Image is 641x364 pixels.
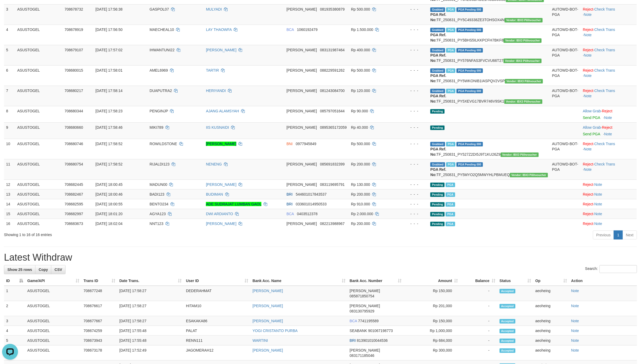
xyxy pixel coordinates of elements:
[583,182,593,187] a: Reject
[398,88,426,93] div: - - -
[581,199,637,209] td: ·
[150,7,169,11] span: GASPOL07
[320,89,345,93] span: Copy 081243084700 to clipboard
[550,86,581,106] td: AUTOWD-BOT-PGA
[398,47,426,53] div: - - -
[571,329,579,333] a: Note
[4,219,15,228] td: 16
[430,142,445,146] span: Grabbed
[510,173,548,177] span: Vendor URL: https://payment5.1velocity.biz
[320,125,347,130] span: Copy 0895365172059 to clipboard
[583,192,593,196] a: Reject
[571,348,579,352] a: Note
[15,65,62,86] td: ASUSTOGEL
[64,27,83,32] span: 708678919
[594,192,602,196] a: Note
[4,265,35,274] a: Show 25 rows
[430,192,445,197] span: Pending
[585,265,637,273] label: Search:
[604,116,612,120] a: Note
[351,27,373,32] span: Rp 1.500.000
[428,45,550,65] td: TF_250831_PY576NFAS3FVCVU66T27
[15,199,62,209] td: ASUSTOGEL
[398,141,426,146] div: - - -
[320,222,345,226] span: Copy 082213988967 to clipboard
[583,162,593,166] a: Reject
[206,27,232,32] a: LAY THAOWFA
[550,139,581,159] td: AUTOWD-BOT-PGA
[430,7,445,12] span: Grabbed
[81,286,117,301] td: 708677248
[206,142,236,146] a: [PERSON_NAME]
[320,7,345,11] span: Copy 081935380879 to clipboard
[446,162,455,167] span: Marked by aeoheing
[583,212,593,216] a: Reject
[7,268,32,272] span: Show 25 rows
[594,162,615,166] a: Check Trans
[351,142,370,146] span: Rp 500.000
[95,27,122,32] span: [DATE] 17:56:50
[581,45,637,65] td: · ·
[604,132,612,136] a: Note
[594,182,602,187] a: Note
[287,202,293,206] span: BRI
[51,265,66,274] a: CSV
[504,38,542,43] span: Vendor URL: https://payment5.1velocity.biz
[4,139,15,159] td: 10
[64,212,83,216] span: 708682997
[456,7,483,12] span: PGA Pending
[504,59,542,63] span: Vendor URL: https://payment5.1velocity.biz
[398,162,426,167] div: - - -
[64,142,83,146] span: 708680746
[351,222,370,226] span: Rp 200.000
[95,142,122,146] span: [DATE] 17:58:52
[497,276,533,286] th: Status: activate to sort column ascending
[250,276,347,286] th: Bank Acc. Name: activate to sort column ascending
[446,222,455,226] span: Marked by aeophou
[430,53,446,63] b: PGA Ref. No:
[446,7,455,12] span: Marked by aeoheing
[594,48,615,52] a: Check Trans
[456,89,483,93] span: PGA Pending
[583,109,602,113] span: ·
[446,202,455,207] span: Marked by aeophou
[581,86,637,106] td: · ·
[602,109,612,113] a: Reject
[297,212,318,216] span: Copy 0403512378 to clipboard
[287,162,317,166] span: [PERSON_NAME]
[206,202,261,206] a: ADE SUDRAJAT LUMBAN GAOL
[583,142,593,146] a: Reject
[25,286,81,301] td: ASUSTOGEL
[150,48,174,52] span: IHWANTUNI22
[581,219,637,228] td: ·
[550,159,581,179] td: AUTOWD-BOT-PGA
[4,189,15,199] td: 13
[252,348,283,352] a: [PERSON_NAME]
[550,65,581,86] td: AUTOWD-BOT-PGA
[184,276,251,286] th: User ID: activate to sort column ascending
[583,27,593,32] a: Reject
[35,265,51,274] a: Copy
[533,276,569,286] th: Op: activate to sort column ascending
[15,4,62,25] td: ASUSTOGEL
[287,192,293,196] span: BRI
[15,25,62,45] td: ASUSTOGEL
[150,182,167,187] span: MADUN00
[501,153,539,157] span: Vendor URL: https://payment5.1velocity.biz
[581,122,637,139] td: ·
[206,162,222,166] a: NENENG
[398,7,426,12] div: - - -
[584,147,592,151] a: Note
[15,189,62,199] td: ASUSTOGEL
[428,65,550,86] td: TF_250831_PY5WKONIB1IASPQV2VSP
[15,122,62,139] td: ASUSTOGEL
[95,182,122,187] span: [DATE] 18:00:45
[430,94,446,103] b: PGA Ref. No:
[581,189,637,199] td: ·
[581,179,637,189] td: ·
[25,276,81,286] th: Game/API: activate to sort column ascending
[15,159,62,179] td: ASUSTOGEL
[287,48,317,52] span: [PERSON_NAME]
[430,89,445,93] span: Grabbed
[4,122,15,139] td: 9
